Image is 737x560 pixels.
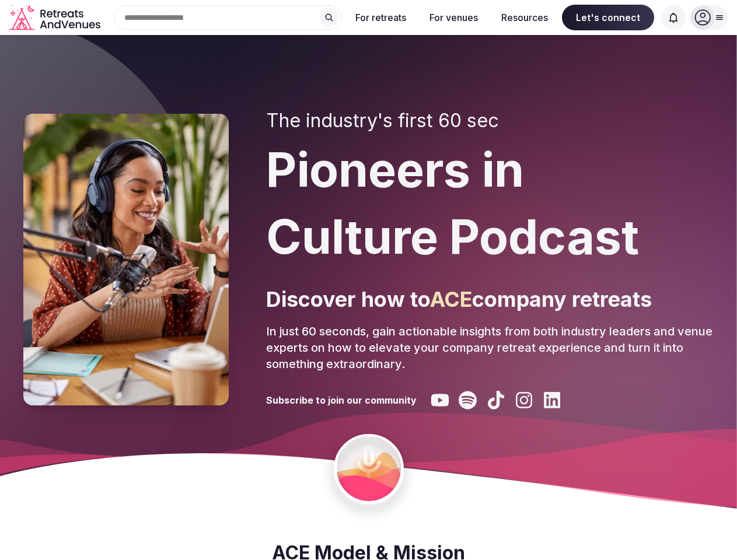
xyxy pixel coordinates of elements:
[562,5,654,30] span: Let's connect
[420,5,487,30] button: For venues
[9,5,103,31] svg: Retreats and Venues company logo
[430,286,472,312] span: ACE
[266,136,714,271] h1: Pioneers in Culture Podcast
[346,5,415,30] button: For retreats
[23,114,229,405] img: Pioneers in Culture Podcast
[266,285,714,314] p: Discover how to company retreats
[266,323,714,372] p: In just 60 seconds, gain actionable insights from both industry leaders and venue experts on how ...
[492,5,557,30] button: Resources
[9,5,103,31] a: Visit the homepage
[266,394,417,407] h3: Subscribe to join our community
[266,110,714,132] h2: The industry's first 60 sec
